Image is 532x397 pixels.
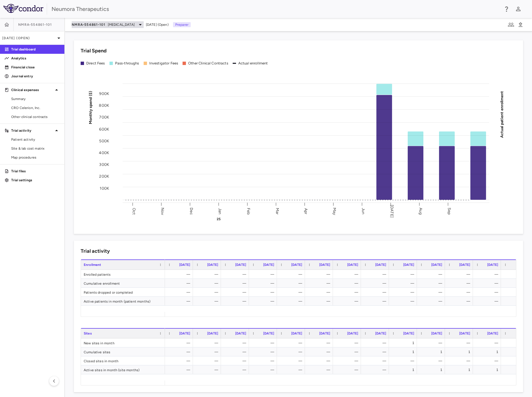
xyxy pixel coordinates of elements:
[282,279,302,288] div: —
[254,347,274,356] div: —
[366,288,386,297] div: —
[99,174,109,179] tspan: 200K
[226,356,246,365] div: —
[338,338,358,347] div: —
[226,297,246,306] div: —
[198,365,218,374] div: —
[282,288,302,297] div: —
[459,263,470,267] span: [DATE]
[366,297,386,306] div: —
[394,297,414,306] div: —
[81,356,165,365] div: Closed sites in month
[394,347,414,356] div: 1
[170,279,190,288] div: —
[375,331,386,335] span: [DATE]
[506,270,526,279] div: —
[282,338,302,347] div: —
[394,338,414,347] div: 1
[170,356,190,365] div: —
[332,207,337,215] text: May
[450,356,470,365] div: —
[226,288,246,297] div: —
[366,365,386,374] div: —
[81,338,165,347] div: New sites in month
[263,263,274,267] span: [DATE]
[390,205,395,218] text: [DATE]
[198,297,218,306] div: —
[81,347,165,356] div: Cumulative sites
[11,87,53,92] p: Clinical expenses
[459,331,470,335] span: [DATE]
[132,208,136,214] text: Oct
[11,74,60,79] p: Journal entry
[310,270,330,279] div: —
[235,331,246,335] span: [DATE]
[254,279,274,288] div: —
[310,338,330,347] div: —
[487,263,498,267] span: [DATE]
[11,105,60,110] span: CRO Celerion, Inc.
[478,338,498,347] div: —
[84,331,92,335] span: Sites
[198,288,218,297] div: —
[282,270,302,279] div: —
[3,4,43,13] img: logo-full-BYUhSk78.svg
[2,36,55,41] p: [DATE] (Open)
[11,137,60,142] span: Patient activity
[431,263,442,267] span: [DATE]
[11,178,60,183] p: Trial settings
[450,279,470,288] div: —
[198,279,218,288] div: —
[81,47,107,55] h6: Trial Spend
[338,347,358,356] div: —
[478,356,498,365] div: —
[310,356,330,365] div: —
[170,288,190,297] div: —
[146,22,169,27] span: [DATE] (Open)
[179,263,190,267] span: [DATE]
[81,288,165,296] div: Patients dropped or completed
[170,297,190,306] div: —
[506,297,526,306] div: —
[115,61,139,66] div: Pass-throughs
[394,270,414,279] div: —
[198,338,218,347] div: —
[11,114,60,119] span: Other clinical contracts
[254,270,274,279] div: —
[99,103,109,108] tspan: 800K
[310,279,330,288] div: —
[170,270,190,279] div: —
[149,61,178,66] div: Investigator Fees
[99,150,109,155] tspan: 400K
[478,347,498,356] div: 1
[422,270,442,279] div: —
[11,146,60,151] span: Site & lab cost matrix
[218,208,222,214] text: Jan
[72,22,106,27] span: NMRA‐554861‐101
[338,279,358,288] div: —
[207,263,218,267] span: [DATE]
[310,297,330,306] div: —
[99,127,109,131] tspan: 600K
[282,356,302,365] div: —
[319,263,330,267] span: [DATE]
[81,279,165,287] div: Cumulative enrollment
[291,331,302,335] span: [DATE]
[254,365,274,374] div: —
[506,347,526,356] div: 1
[99,138,109,143] tspan: 500K
[108,22,135,27] span: [MEDICAL_DATA]
[275,208,280,214] text: Mar
[478,279,498,288] div: —
[450,288,470,297] div: —
[179,331,190,335] span: [DATE]
[506,279,526,288] div: —
[478,288,498,297] div: —
[217,217,221,221] text: 25
[84,263,101,267] span: Enrollment
[506,356,526,365] div: —
[450,297,470,306] div: —
[366,356,386,365] div: —
[422,338,442,347] div: —
[52,5,500,13] div: Neumora Therapeutics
